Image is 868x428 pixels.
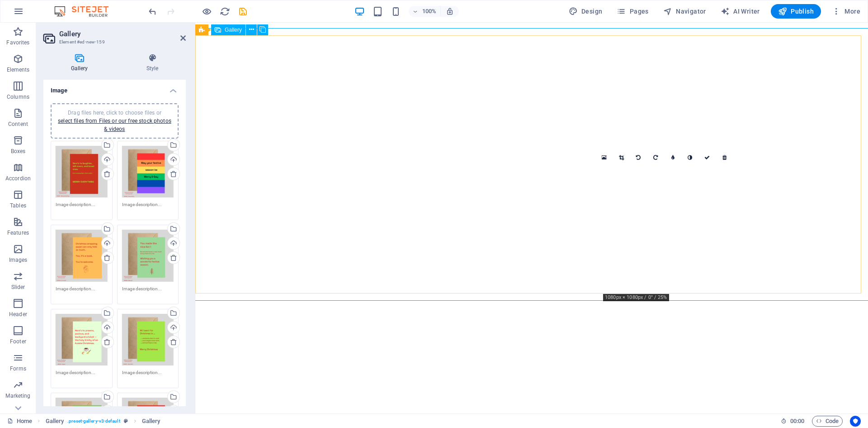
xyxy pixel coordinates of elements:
[220,6,230,17] i: Reload page
[717,4,764,19] button: AI Writer
[446,7,454,15] i: On resize automatically adjust zoom level to fit chosen device.
[781,416,805,427] h6: Session time
[828,4,864,19] button: More
[10,365,26,372] p: Forms
[124,418,128,423] i: This element is a customizable preset
[46,416,64,427] span: Click to select. Double-click to edit
[7,416,32,427] a: Click to cancel selection. Double-click to open Pages
[422,6,437,17] h6: 100%
[122,314,174,366] div: Somewine-front-aofVlSyV4c2m4aBjbGPQCg.png
[790,416,804,427] span: 00 00
[122,146,174,198] div: MerryGay-front-F2Wm3fw71wkZZnY1CSjnUQ.png
[816,416,839,427] span: Code
[565,4,606,19] div: Design (Ctrl+Alt+Y)
[812,416,843,427] button: Code
[9,311,27,318] p: Header
[219,6,230,17] button: reload
[569,7,603,16] span: Design
[7,93,29,101] p: Columns
[6,39,29,46] p: Favorites
[663,7,706,16] span: Navigator
[596,149,613,166] a: Select files from the file manager, stock photos, or upload file(s)
[613,149,630,166] a: Crop mode
[43,80,186,96] h4: Image
[58,118,171,132] a: select files from Files or our free stock photos & videos
[9,256,28,264] p: Images
[832,7,860,16] span: More
[699,149,716,166] a: Confirm ( Ctrl ⏎ )
[7,66,30,73] p: Elements
[565,4,606,19] button: Design
[10,202,26,209] p: Tables
[8,120,28,128] p: Content
[59,38,168,46] h3: Element #ed-new-159
[409,6,441,17] button: 100%
[660,4,710,19] button: Navigator
[237,6,248,17] button: save
[56,230,108,282] div: Itsabook-front-xSd29sZJmRNxPhD3NdKQbA.png
[721,7,760,16] span: AI Writer
[225,27,242,33] span: Gallery
[850,416,861,427] button: Usercentrics
[122,230,174,282] div: Nicelist-front-1ZkqYT2YmAhDbxpdN23GJQ.png
[778,7,814,16] span: Publish
[147,6,158,17] i: Undo: Change gallery images (Ctrl+Z)
[771,4,821,19] button: Publish
[11,148,26,155] p: Boxes
[647,149,665,166] a: Rotate right 90°
[147,6,158,17] button: undo
[119,53,186,72] h4: Style
[58,110,171,132] span: Drag files here, click to choose files or
[797,418,798,424] span: :
[142,416,160,427] span: Click to select. Double-click to edit
[5,175,31,182] p: Accordion
[59,30,186,38] h2: Gallery
[665,149,682,166] a: Blur
[630,149,647,166] a: Rotate left 90°
[201,6,212,17] button: Click here to leave preview mode and continue editing
[43,53,119,72] h4: Gallery
[56,314,108,366] div: Prawns-front-SCRnrVljjEufq7NafLlofw.png
[67,416,120,427] span: . preset-gallery-v3-default
[7,229,29,236] p: Features
[5,392,30,399] p: Marketing
[11,284,25,291] p: Slider
[56,146,108,198] div: MerryEverything-front-ky7L0U72JfjA4dp4v7Ig0Q.png
[617,7,648,16] span: Pages
[238,6,248,17] i: Save (Ctrl+S)
[613,4,652,19] button: Pages
[46,416,160,427] nav: breadcrumb
[10,338,26,345] p: Footer
[716,149,733,166] a: Delete image
[52,6,120,17] img: Editor Logo
[682,149,699,166] a: Greyscale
